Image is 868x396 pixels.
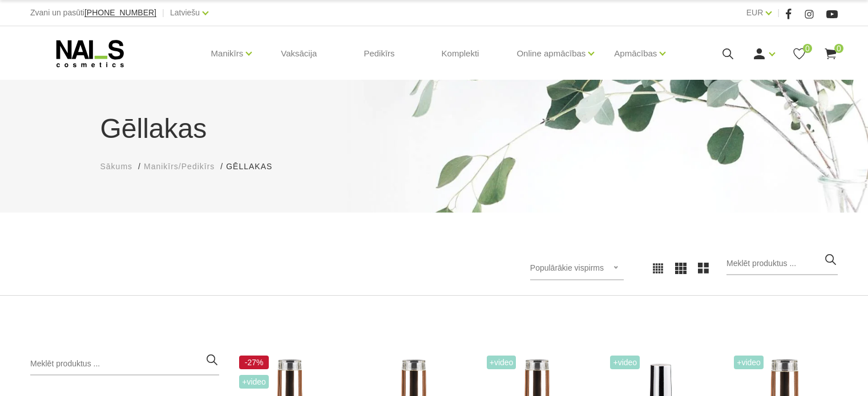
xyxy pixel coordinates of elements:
a: Latviešu [170,6,200,19]
a: 0 [823,47,838,61]
span: Populārākie vispirms [530,263,604,272]
li: Gēllakas [226,161,284,173]
a: Manikīrs/Pedikīrs [144,161,215,173]
span: 0 [834,44,843,53]
a: Online apmācības [516,31,586,76]
span: +Video [734,356,764,369]
span: +Video [239,375,269,389]
span: [PHONE_NUMBER] [84,8,156,17]
span: Manikīrs/Pedikīrs [144,162,215,171]
a: [PHONE_NUMBER] [84,9,156,17]
span: | [162,6,164,20]
input: Meklēt produktus ... [726,252,838,275]
h1: Gēllakas [100,108,768,149]
a: Pedikīrs [354,26,403,81]
span: | [777,6,780,20]
span: +Video [610,356,640,369]
a: Komplekti [433,26,488,81]
span: -27% [239,356,269,369]
a: Sākums [100,161,133,173]
a: Vaksācija [272,26,326,81]
a: EUR [746,6,764,19]
a: Apmācības [614,31,657,76]
div: Zvani un pasūti [30,6,156,20]
a: Manikīrs [211,31,244,76]
span: +Video [487,356,516,369]
span: 0 [803,44,812,53]
input: Meklēt produktus ... [30,353,219,375]
a: 0 [792,47,806,61]
span: Sākums [100,162,133,171]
